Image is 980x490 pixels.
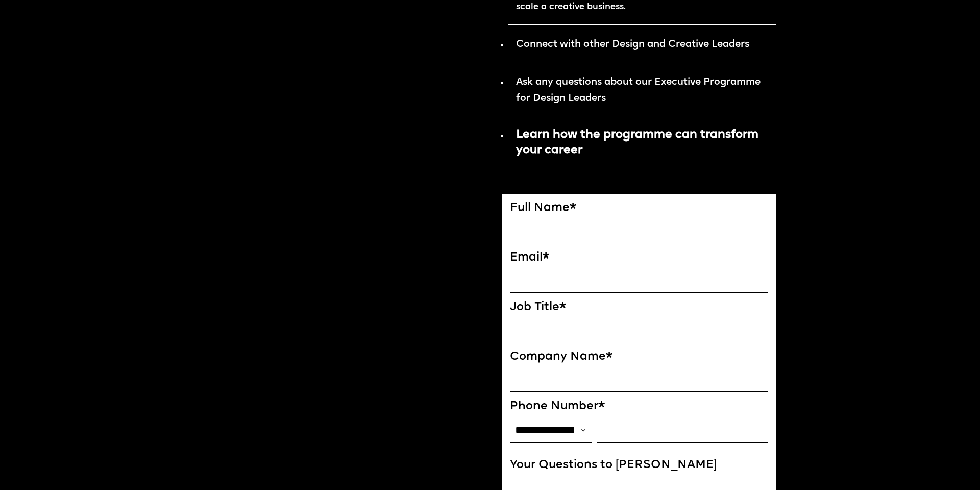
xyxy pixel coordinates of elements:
label: Job Title [510,300,768,315]
label: Your Questions to [PERSON_NAME] [510,458,768,473]
strong: Connect with other Design and Creative Leaders [516,40,749,50]
strong: Ask any questions about our Executive Programme for Design Leaders [516,78,761,103]
label: Full Name [510,201,768,216]
label: Phone Number [510,400,768,414]
label: Email [510,251,768,265]
label: Company Name [510,350,768,364]
strong: Learn how the programme can transform your career [516,129,758,156]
